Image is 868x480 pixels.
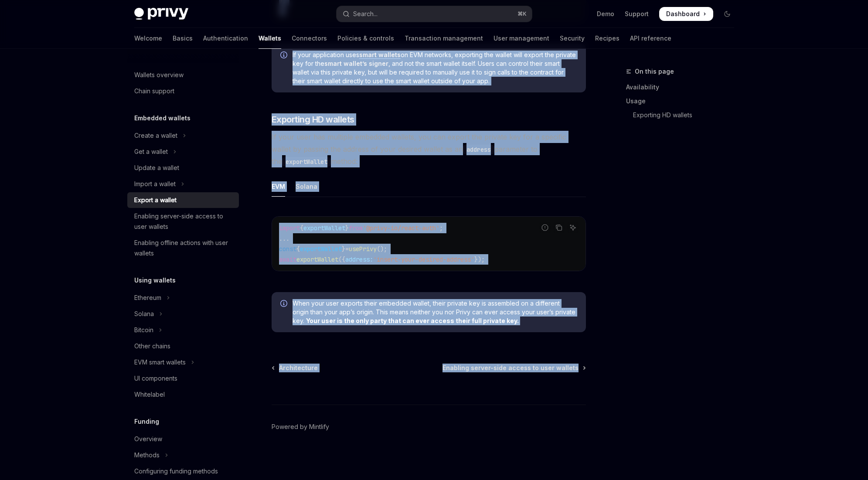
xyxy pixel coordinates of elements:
span: Architecture [279,364,318,372]
div: Other chains [134,341,170,351]
span: await [279,255,296,263]
a: Wallets [259,28,281,49]
div: Chain support [134,86,174,96]
span: = [345,245,349,253]
span: If your application uses on EVM networks, exporting the wallet will export the private key for th... [293,51,577,85]
div: Methods [134,450,160,460]
span: usePrivy [349,245,377,253]
a: smart wallets [359,51,401,59]
div: Get a wallet [134,146,168,157]
span: import [279,224,300,232]
button: Open search [337,6,532,22]
button: Report incorrect code [539,222,551,233]
a: Configuring funding methods [127,463,239,479]
span: On this page [635,66,674,77]
div: Update a wallet [134,163,179,173]
a: User management [494,28,549,49]
div: Configuring funding methods [134,466,218,477]
a: Dashboard [659,7,713,21]
a: Welcome [134,28,162,49]
button: Toggle Create a wallet section [127,128,239,143]
b: Your user is the only party that can ever access their full private key. [306,317,519,324]
a: Connectors [292,28,327,49]
a: Usage [626,94,741,108]
a: Availability [626,80,741,94]
button: Copy the contents from the code block [553,222,565,233]
a: Update a wallet [127,160,239,176]
div: Overview [134,434,162,444]
a: Support [625,10,649,18]
span: exportWallet [303,224,345,232]
a: UI components [127,371,239,386]
a: Demo [597,10,614,18]
a: Whitelabel [127,387,239,402]
a: Other chains [127,338,239,354]
span: const [279,245,296,253]
a: Recipes [595,28,620,49]
a: Export a wallet [127,192,239,208]
strong: smart wallet’s signer [324,60,388,67]
span: '@privy-io/react-auth' [363,224,439,232]
span: When your user exports their embedded wallet, their private key is assembled on a different origi... [293,299,577,325]
div: Wallets overview [134,70,184,80]
div: Search... [353,9,378,19]
span: ... [279,235,289,242]
div: Whitelabel [134,389,165,400]
span: If your user has multiple embedded wallets, you can export the private key for a specific wallet ... [272,131,586,167]
span: ⌘ K [517,10,527,17]
a: Architecture [272,364,318,372]
button: Toggle Ethereum section [127,290,239,306]
a: Basics [173,28,193,49]
div: EVM [272,176,285,197]
span: from [349,224,363,232]
button: Toggle EVM smart wallets section [127,354,239,370]
a: Authentication [203,28,248,49]
span: (); [377,245,387,253]
div: Solana [296,176,317,197]
a: Policies & controls [337,28,394,49]
span: }); [474,255,485,263]
div: Enabling offline actions with user wallets [134,238,234,259]
span: exportWallet [296,255,338,263]
a: Powered by Mintlify [272,422,329,431]
button: Toggle dark mode [720,7,734,21]
span: exportWallet [300,245,342,253]
code: address [463,145,494,154]
h5: Embedded wallets [134,113,191,123]
span: Dashboard [666,10,700,18]
a: Security [560,28,585,49]
svg: Info [280,300,289,309]
span: } [345,224,349,232]
div: Bitcoin [134,325,153,335]
div: Solana [134,309,154,319]
div: Create a wallet [134,130,177,141]
span: ({ [338,255,345,263]
h5: Using wallets [134,275,176,286]
a: API reference [630,28,671,49]
span: } [342,245,345,253]
h5: Funding [134,416,159,427]
a: Transaction management [405,28,483,49]
a: Enabling server-side access to user wallets [443,364,585,372]
a: Enabling server-side access to user wallets [127,208,239,235]
span: 'insert-your-desired-address' [373,255,474,263]
a: Overview [127,431,239,447]
span: Enabling server-side access to user wallets [443,364,579,372]
code: exportWallet [282,157,331,167]
a: Wallets overview [127,67,239,83]
div: Ethereum [134,293,161,303]
button: Toggle Get a wallet section [127,144,239,160]
span: { [296,245,300,253]
button: Toggle Bitcoin section [127,322,239,338]
img: dark logo [134,8,188,20]
button: Toggle Methods section [127,447,239,463]
div: EVM smart wallets [134,357,186,368]
a: Exporting HD wallets [626,108,741,122]
button: Ask AI [567,222,579,233]
div: Enabling server-side access to user wallets [134,211,234,232]
span: address: [345,255,373,263]
div: Import a wallet [134,179,176,189]
a: Enabling offline actions with user wallets [127,235,239,261]
button: Toggle Import a wallet section [127,176,239,192]
div: UI components [134,373,177,384]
